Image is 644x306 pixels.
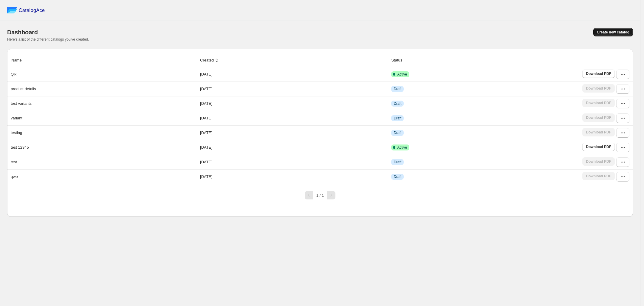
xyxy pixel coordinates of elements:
td: [DATE] [198,96,389,111]
td: [DATE] [198,111,389,125]
span: Draft [394,116,401,121]
button: Created [199,55,221,66]
span: Draft [394,87,401,91]
p: product details [11,86,36,92]
a: Download PDF [582,70,615,78]
button: Name [10,55,29,66]
span: Dashboard [7,29,38,36]
p: test [11,159,17,165]
button: Create new catalog [593,28,633,36]
span: Active [397,72,407,77]
td: [DATE] [198,82,389,96]
p: test variants [11,101,32,107]
p: variant [11,115,22,121]
td: [DATE] [198,140,389,155]
span: Draft [394,174,401,179]
img: catalog ace [7,7,17,13]
span: 1 / 1 [316,193,324,198]
td: [DATE] [198,125,389,140]
td: [DATE] [198,155,389,169]
span: Download PDF [586,71,611,76]
p: qwe [11,174,18,180]
span: Draft [394,160,401,164]
a: Download PDF [582,143,615,151]
span: Draft [394,130,401,135]
span: Here's a list of the different catalogs you've created. [7,37,89,41]
span: CatalogAce [19,7,45,13]
p: QR [11,71,17,77]
span: Download PDF [586,144,611,149]
td: [DATE] [198,169,389,184]
p: test 12345 [11,144,29,150]
button: Status [390,55,409,66]
span: Draft [394,101,401,106]
td: [DATE] [198,67,389,82]
span: Create new catalog [597,30,629,35]
span: Active [397,145,407,150]
p: testing [11,130,22,136]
